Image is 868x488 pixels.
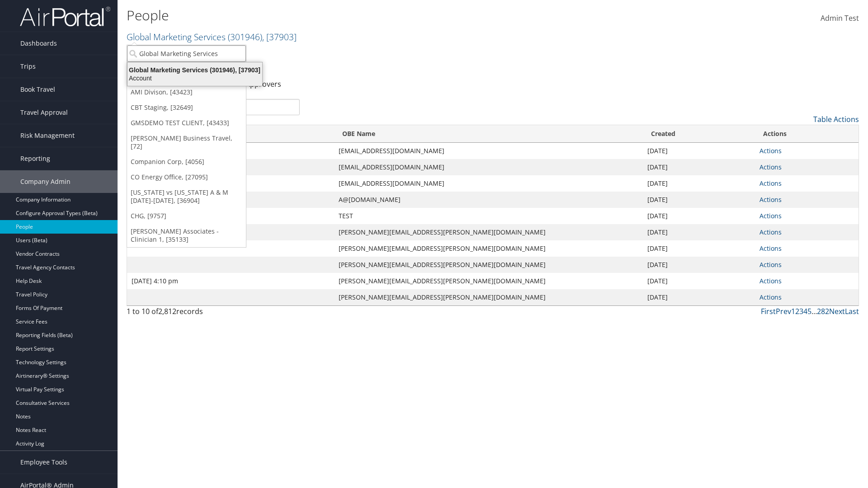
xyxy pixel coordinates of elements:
span: Travel Approval [20,101,68,124]
a: CHG, [9757] [127,208,246,224]
a: Prev [776,306,791,316]
td: [DATE] [643,143,755,159]
td: [DATE] [643,175,755,192]
a: [PERSON_NAME] Business Travel, [72] [127,131,246,154]
td: [EMAIL_ADDRESS][DOMAIN_NAME] [334,159,643,175]
td: [PERSON_NAME][EMAIL_ADDRESS][PERSON_NAME][DOMAIN_NAME] [334,240,643,257]
a: Actions [759,244,782,253]
span: … [811,306,817,316]
td: [PERSON_NAME][EMAIL_ADDRESS][PERSON_NAME][DOMAIN_NAME] [334,289,643,305]
a: GMSDEMO TEST CLIENT, [43433] [127,115,246,131]
a: Actions [759,277,782,285]
a: AMI Divison, [43423] [127,84,246,100]
a: Actions [759,260,782,269]
a: 5 [807,306,811,316]
a: Approvers [245,79,281,89]
a: Actions [759,293,782,301]
span: Dashboards [20,32,57,55]
td: [DATE] [643,257,755,273]
div: Global Marketing Services (301946), [37903] [122,66,268,74]
span: Reporting [20,147,50,170]
a: Actions [759,179,782,188]
td: [DATE] [643,289,755,305]
a: Actions [759,163,782,171]
a: First [761,306,776,316]
td: [PERSON_NAME][EMAIL_ADDRESS][PERSON_NAME][DOMAIN_NAME] [334,257,643,273]
td: [DATE] [643,192,755,208]
td: [PERSON_NAME][EMAIL_ADDRESS][PERSON_NAME][DOMAIN_NAME] [334,273,643,289]
a: CO Energy Office, [27095] [127,169,246,185]
td: [DATE] [643,159,755,175]
td: TEST [334,208,643,224]
span: Trips [20,55,36,78]
a: Actions [759,211,782,220]
td: [PERSON_NAME][EMAIL_ADDRESS][PERSON_NAME][DOMAIN_NAME] [334,224,643,240]
a: Last [845,306,859,316]
td: [DATE] 4:10 pm [127,273,334,289]
a: 2 [795,306,799,316]
a: [PERSON_NAME] Associates - Clinician 1, [35133] [127,224,246,247]
td: [EMAIL_ADDRESS][DOMAIN_NAME] [334,175,643,192]
a: CBT Staging, [32649] [127,100,246,115]
a: 4 [803,306,807,316]
td: [DATE] [643,208,755,224]
a: Actions [759,195,782,204]
h1: People [127,6,615,25]
th: Actions [755,125,859,143]
span: Employee Tools [20,451,67,474]
span: , [ 37903 ] [262,31,297,43]
a: 282 [817,306,829,316]
a: 1 [791,306,795,316]
img: airportal-logo.png [20,6,110,27]
a: Actions [759,228,782,236]
div: Account [122,74,268,82]
a: 3 [799,306,803,316]
span: 2,812 [158,306,176,316]
input: Search Accounts [127,45,246,62]
a: [US_STATE] vs [US_STATE] A & M [DATE]-[DATE], [36904] [127,185,246,208]
a: Global Marketing Services [127,31,297,43]
span: Admin Test [821,13,859,23]
span: ( 301946 ) [228,31,262,43]
th: Created: activate to sort column ascending [643,125,755,143]
a: Companion Corp, [4056] [127,154,246,169]
td: [DATE] [643,240,755,257]
span: Book Travel [20,78,55,101]
td: [EMAIL_ADDRESS][DOMAIN_NAME] [334,143,643,159]
span: Company Admin [20,170,71,193]
div: 1 to 10 of records [127,306,300,321]
td: [DATE] [643,224,755,240]
td: A@[DOMAIN_NAME] [334,192,643,208]
a: Table Actions [813,114,859,124]
a: Actions [759,146,782,155]
th: OBE Name: activate to sort column ascending [334,125,643,143]
span: Risk Management [20,124,75,147]
a: Next [829,306,845,316]
a: Admin Test [821,5,859,33]
td: [DATE] [643,273,755,289]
